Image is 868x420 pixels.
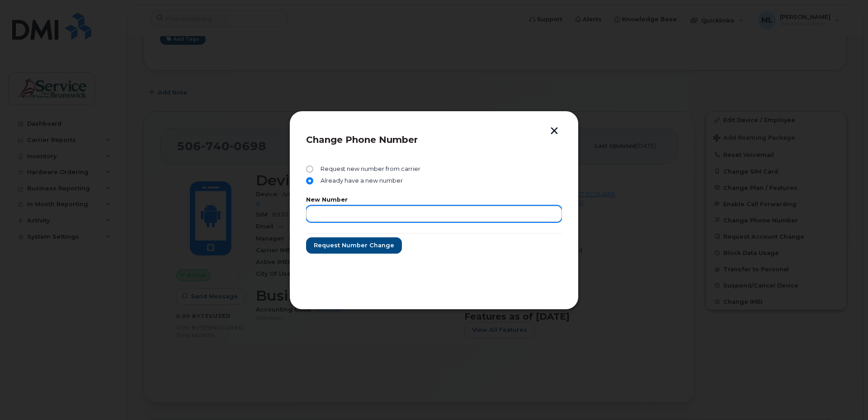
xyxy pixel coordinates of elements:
[306,134,418,145] span: Change Phone Number
[306,237,402,254] button: Request number change
[314,241,394,250] span: Request number change
[306,165,313,173] input: Request new number from carrier
[306,197,562,203] label: New Number
[317,177,403,184] span: Already have a new number
[306,177,313,184] input: Already have a new number
[317,165,420,173] span: Request new number from carrier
